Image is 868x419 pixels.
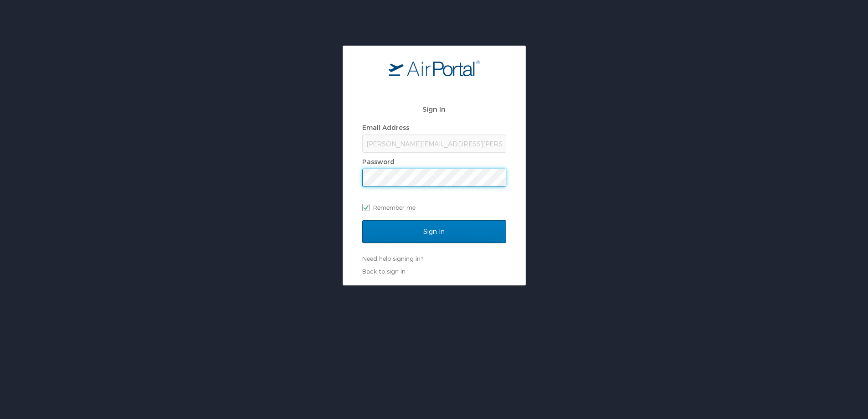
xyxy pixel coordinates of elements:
a: Back to sign in [362,268,406,275]
label: Email Address [362,124,409,131]
a: Need help signing in? [362,255,423,262]
input: Sign In [362,220,506,243]
label: Password [362,158,395,166]
h2: Sign In [362,104,506,114]
label: Remember me [362,201,506,214]
img: logo [389,60,480,76]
